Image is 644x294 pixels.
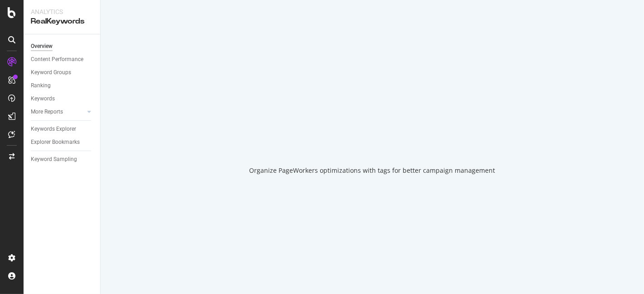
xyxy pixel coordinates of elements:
[31,155,94,164] a: Keyword Sampling
[250,166,495,175] div: Organize PageWorkers optimizations with tags for better campaign management
[31,155,77,164] div: Keyword Sampling
[31,42,94,51] a: Overview
[31,16,93,27] div: RealKeywords
[31,81,94,90] a: Ranking
[340,119,405,152] div: animation
[31,55,83,64] div: Content Performance
[31,68,71,77] div: Keyword Groups
[31,68,94,77] a: Keyword Groups
[31,124,94,134] a: Keywords Explorer
[31,107,63,117] div: More Reports
[31,42,53,51] div: Overview
[31,7,93,16] div: Analytics
[31,138,94,147] a: Explorer Bookmarks
[31,107,85,117] a: More Reports
[31,81,51,90] div: Ranking
[31,124,76,134] div: Keywords Explorer
[31,94,55,104] div: Keywords
[31,55,94,64] a: Content Performance
[31,94,94,104] a: Keywords
[31,138,80,147] div: Explorer Bookmarks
